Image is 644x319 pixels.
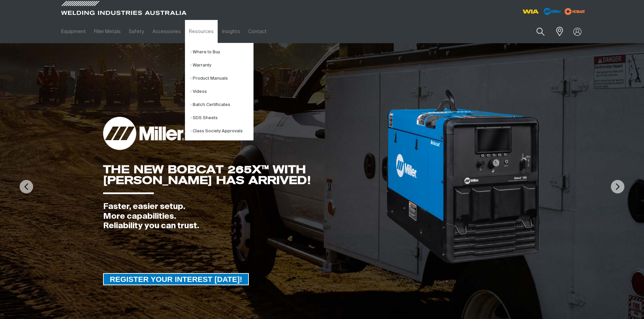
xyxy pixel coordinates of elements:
a: Where to Buy [190,46,253,59]
a: Batch Certificates [190,98,253,111]
a: Contact [244,20,271,43]
a: SDS Sheets [190,111,253,125]
a: Resources [185,20,218,43]
a: Videos [190,85,253,98]
div: Faster, easier setup. More capabilities. Reliability you can trust. [103,202,385,231]
a: Filler Metals [90,20,125,43]
div: THE NEW BOBCAT 265X™ WITH [PERSON_NAME] HAS ARRIVED! [103,164,385,186]
a: Warranty [190,59,253,72]
nav: Main [57,20,455,43]
a: Class Society Approvals [190,125,253,138]
a: Safety [125,20,148,43]
img: miller [563,6,587,17]
span: REGISTER YOUR INTEREST [DATE]! [104,273,248,285]
a: Accessories [148,20,185,43]
img: PrevArrow [20,180,33,193]
a: REGISTER YOUR INTEREST TODAY! [103,273,249,285]
a: Product Manuals [190,72,253,85]
input: Product name or item number... [520,24,552,39]
img: NextArrow [611,180,624,193]
button: Search products [529,24,552,39]
a: Equipment [57,20,90,43]
a: Insights [218,20,244,43]
ul: Resources Submenu [185,43,254,140]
